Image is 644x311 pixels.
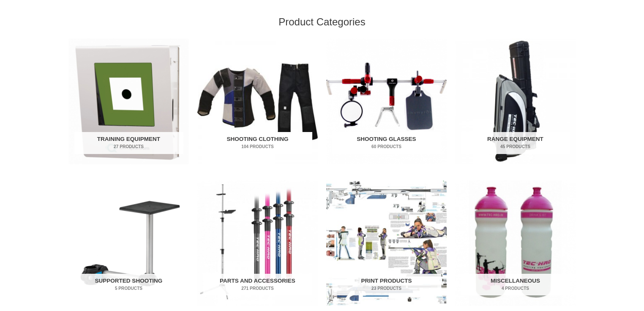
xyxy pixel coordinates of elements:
h2: Parts and Accessories [203,274,312,296]
img: Range Equipment [455,39,576,164]
h2: Product Categories [68,15,576,28]
h2: Supported Shooting [74,274,183,296]
a: Visit product category Training Equipment [68,39,189,164]
h2: Range Equipment [461,132,570,154]
mark: 4 Products [461,285,570,292]
mark: 45 Products [461,143,570,150]
img: Shooting Glasses [326,39,447,164]
h2: Print Products [332,274,441,296]
a: Visit product category Shooting Clothing [197,39,318,164]
h2: Shooting Clothing [203,132,312,154]
img: Miscellaneous [455,180,576,306]
img: Print Products [326,180,447,306]
mark: 104 Products [203,143,312,150]
mark: 5 Products [74,285,183,292]
a: Visit product category Range Equipment [455,39,576,164]
a: Visit product category Shooting Glasses [326,39,447,164]
mark: 271 Products [203,285,312,292]
img: Shooting Clothing [197,39,318,164]
a: Visit product category Parts and Accessories [197,180,318,306]
img: Supported Shooting [68,180,189,306]
a: Visit product category Supported Shooting [68,180,189,306]
mark: 23 Products [332,285,441,292]
a: Visit product category Print Products [326,180,447,306]
h2: Miscellaneous [461,274,570,296]
img: Parts and Accessories [197,180,318,306]
mark: 60 Products [332,143,441,150]
h2: Training Equipment [74,132,183,154]
mark: 27 Products [74,143,183,150]
h2: Shooting Glasses [332,132,441,154]
a: Visit product category Miscellaneous [455,180,576,306]
img: Training Equipment [68,39,189,164]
